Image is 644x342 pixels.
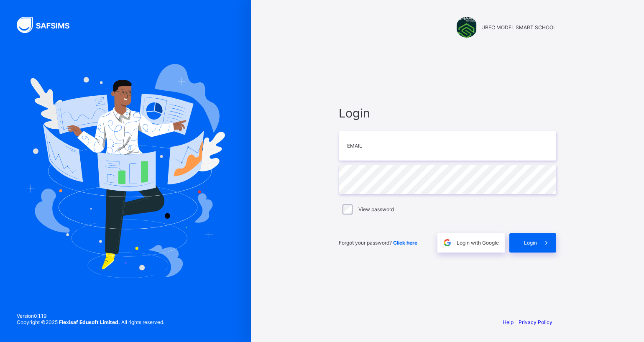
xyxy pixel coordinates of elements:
a: Privacy Policy [519,319,552,325]
span: Login [524,240,537,246]
img: Hero Image [26,64,225,278]
span: UBEC MODEL SMART SCHOOL [481,24,556,31]
a: Help [503,319,514,325]
img: SAFSIMS Logo [17,17,79,33]
span: Copyright © 2025 All rights reserved. [17,319,164,325]
span: Version 0.1.19 [17,313,164,319]
span: Login [339,106,556,120]
img: google.396cfc9801f0270233282035f929180a.svg [442,238,452,248]
span: Login with Google [457,240,499,246]
a: Click here [393,240,417,246]
strong: Flexisaf Edusoft Limited. [59,319,120,325]
span: Forgot your password? [339,240,417,246]
label: View password [358,206,394,212]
